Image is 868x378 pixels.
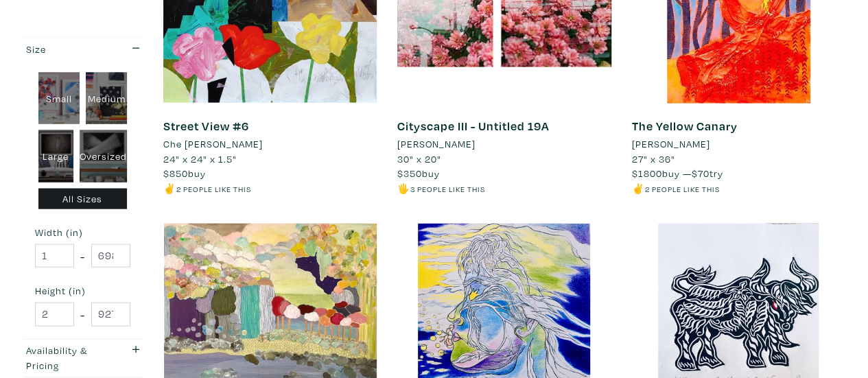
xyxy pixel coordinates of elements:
small: Width (in) [35,228,130,237]
a: [PERSON_NAME] [397,137,611,152]
span: 24" x 24" x 1.5" [163,152,237,165]
span: $1800 [632,167,662,180]
small: 2 people like this [645,184,720,194]
li: [PERSON_NAME] [632,137,710,152]
span: - [80,305,85,324]
li: ✌️ [163,181,377,196]
a: Che [PERSON_NAME] [163,137,377,152]
li: Che [PERSON_NAME] [163,137,263,152]
a: Cityscape III - Untitled 19A [397,118,550,134]
a: Street View #6 [163,118,249,134]
div: All Sizes [38,189,128,210]
div: Availability & Pricing [26,343,106,373]
li: ✌️ [632,181,845,196]
small: 3 people like this [410,184,485,194]
li: [PERSON_NAME] [397,137,476,152]
span: $70 [692,167,709,180]
li: 🖐️ [397,181,611,196]
span: buy — try [632,167,723,180]
span: $350 [397,167,422,180]
div: Small [38,73,80,125]
small: Height (in) [35,286,130,296]
span: - [80,247,85,265]
button: Availability & Pricing [23,340,143,377]
span: 27" x 36" [632,152,675,165]
span: buy [397,167,440,180]
a: [PERSON_NAME] [632,137,845,152]
small: 2 people like this [176,184,251,194]
button: Size [23,38,143,60]
span: $850 [163,167,188,180]
div: Large [38,130,74,182]
div: Size [26,42,106,57]
div: Medium [86,73,127,125]
span: buy [163,167,206,180]
div: Oversized [80,130,127,182]
a: The Yellow Canary [632,118,738,134]
span: 30" x 20" [397,152,441,165]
